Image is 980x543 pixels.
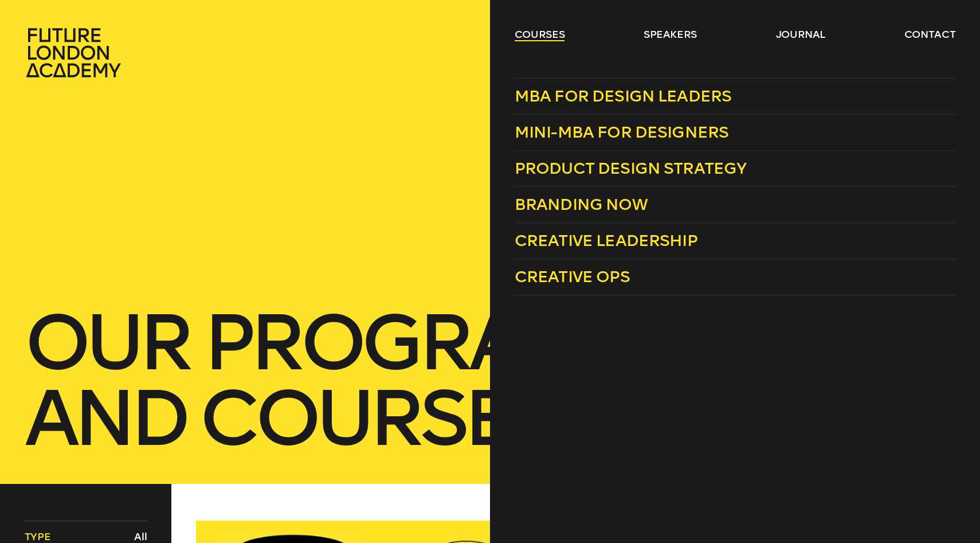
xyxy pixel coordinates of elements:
span: Branding Now [515,195,648,214]
span: Creative Ops [515,267,630,286]
span: Creative Leadership [515,231,697,250]
span: MBA for Design Leaders [515,87,732,106]
a: Creative Leadership [515,223,956,259]
a: journal [776,28,826,41]
a: MBA for Design Leaders [515,78,956,115]
span: Product Design Strategy [515,159,747,178]
span: Mini-MBA for Designers [515,123,729,142]
a: courses [515,28,565,41]
a: Branding Now [515,187,956,223]
a: Mini-MBA for Designers [515,115,956,151]
a: contact [904,28,956,41]
a: Creative Ops [515,259,956,295]
a: Product Design Strategy [515,151,956,187]
a: speakers [644,28,697,41]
